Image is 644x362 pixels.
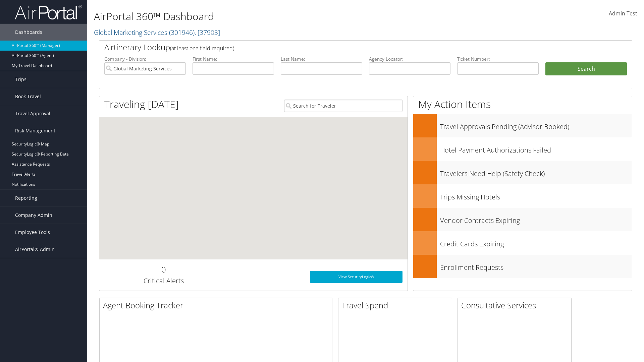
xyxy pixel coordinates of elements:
[342,300,452,311] h2: Travel Spend
[609,10,637,17] span: Admin Test
[545,62,627,76] button: Search
[413,161,632,184] a: Travelers Need Help (Safety Check)
[15,122,55,139] span: Risk Management
[413,255,632,278] a: Enrollment Requests
[104,42,583,53] h2: Airtinerary Lookup
[413,137,632,161] a: Hotel Payment Authorizations Failed
[15,105,50,122] span: Travel Approval
[369,56,450,62] label: Agency Locator:
[413,208,632,231] a: Vendor Contracts Expiring
[193,56,274,62] label: First Name:
[15,190,37,206] span: Reporting
[281,56,362,62] label: Last Name:
[440,236,632,249] h3: Credit Cards Expiring
[104,97,179,111] h1: Traveling [DATE]
[169,28,195,37] span: ( 301946 )
[440,259,632,272] h3: Enrollment Requests
[413,97,632,111] h1: My Action Items
[457,56,539,62] label: Ticket Number:
[104,56,186,62] label: Company - Division:
[15,4,82,20] img: airportal-logo.png
[15,24,42,41] span: Dashboards
[104,264,223,275] h2: 0
[413,114,632,137] a: Travel Approvals Pending (Advisor Booked)
[440,119,632,131] h3: Travel Approvals Pending (Advisor Booked)
[15,224,50,241] span: Employee Tools
[413,231,632,255] a: Credit Cards Expiring
[104,276,223,286] h3: Critical Alerts
[440,142,632,155] h3: Hotel Payment Authorizations Failed
[103,300,332,311] h2: Agent Booking Tracker
[440,189,632,202] h3: Trips Missing Hotels
[94,28,220,37] a: Global Marketing Services
[170,45,234,52] span: (at least one field required)
[440,213,632,225] h3: Vendor Contracts Expiring
[284,100,402,112] input: Search for Traveler
[609,3,637,24] a: Admin Test
[15,207,52,224] span: Company Admin
[15,88,41,105] span: Book Travel
[310,271,402,283] a: View SecurityLogic®
[15,71,26,88] span: Trips
[461,300,571,311] h2: Consultative Services
[15,241,55,258] span: AirPortal® Admin
[94,9,456,23] h1: AirPortal 360™ Dashboard
[195,28,220,37] span: , [ 37903 ]
[413,184,632,208] a: Trips Missing Hotels
[440,166,632,178] h3: Travelers Need Help (Safety Check)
